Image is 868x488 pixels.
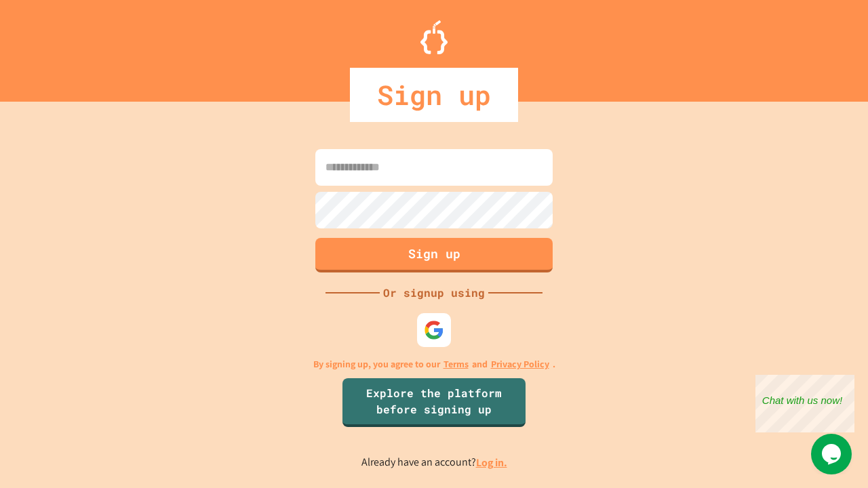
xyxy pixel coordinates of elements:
[476,455,507,470] a: Log in.
[424,320,444,340] img: google-icon.svg
[491,357,549,371] a: Privacy Policy
[443,357,469,371] a: Terms
[811,434,854,474] iframe: chat widget
[380,285,488,301] div: Or signup using
[342,378,526,427] a: Explore the platform before signing up
[755,375,854,432] iframe: chat widget
[420,20,448,54] img: Logo.svg
[315,238,553,272] button: Sign up
[350,68,518,122] div: Sign up
[313,357,555,371] p: By signing up, you agree to our and .
[361,454,507,471] p: Already have an account?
